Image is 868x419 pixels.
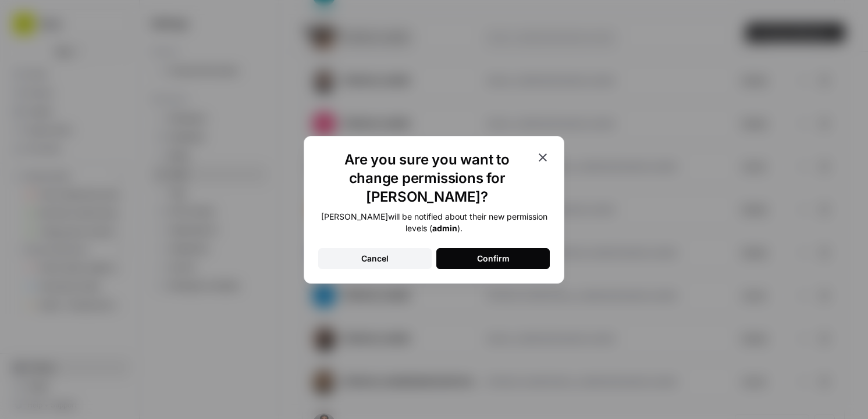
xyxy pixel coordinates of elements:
div: Confirm [477,253,510,264]
div: Cancel [361,253,389,264]
h1: Are you sure you want to change permissions for [PERSON_NAME]? [318,151,536,206]
button: Confirm [436,248,550,269]
button: Cancel [318,248,432,269]
div: [PERSON_NAME] will be notified about their new permission levels ( ). [318,211,550,234]
b: admin [432,223,457,233]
